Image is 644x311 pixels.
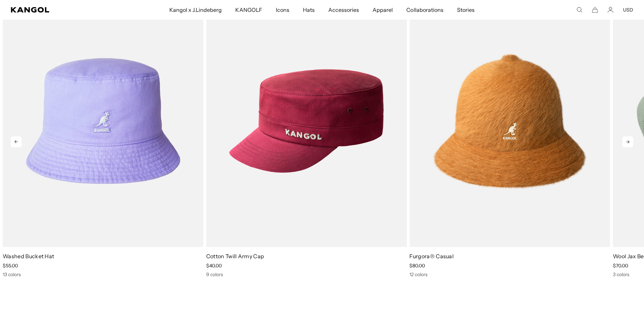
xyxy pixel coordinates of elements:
[11,7,112,13] a: Kangol
[3,253,54,260] a: Washed Bucket Hat
[409,253,454,260] a: Furgora® Casual
[576,7,582,13] summary: Search here
[623,7,633,13] button: USD
[613,263,628,269] span: $70.00
[206,271,407,277] div: 9 colors
[3,263,18,269] span: $55.00
[592,7,598,13] button: Cart
[3,271,204,277] div: 13 colors
[206,253,264,260] a: Cotton Twill Army Cap
[409,271,610,277] div: 12 colors
[206,263,222,269] span: $40.00
[409,263,425,269] span: $80.00
[607,7,614,13] a: Account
